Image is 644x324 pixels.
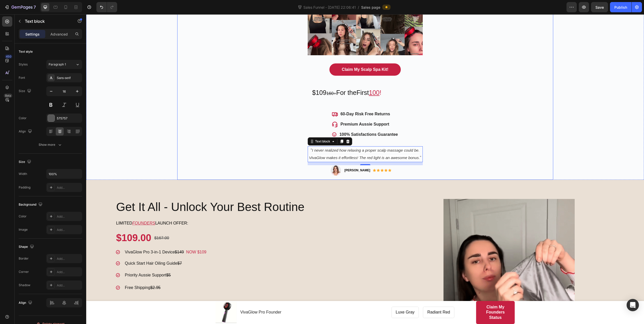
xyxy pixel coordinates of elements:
[19,75,25,80] div: Font
[627,299,639,311] div: Open Intercom Messenger
[614,5,627,10] div: Publish
[86,14,644,324] iframe: Design area
[69,207,102,211] span: launch offer:
[96,2,117,12] div: Undo/Redo
[19,49,33,54] div: Text style
[240,77,250,82] s: 160+
[245,151,255,161] img: Alt Image
[361,5,380,10] span: Sales page
[25,18,68,24] p: Text block
[228,125,245,129] div: Text block
[610,2,631,12] button: Publish
[19,201,43,208] div: Background
[57,116,81,121] div: 575757
[57,228,81,232] div: Add...
[29,286,292,302] h2: Total Retail Value:
[19,159,32,165] div: Size
[64,271,74,275] s: $2.95
[39,235,120,241] p: VivaGlow Pro 3-in-1 Device
[47,169,82,178] input: Auto
[19,270,29,274] div: Corner
[50,31,68,37] p: Advanced
[39,257,120,265] p: Priority Aussie Support
[358,5,359,10] span: /
[283,75,293,82] u: 100
[57,214,81,219] div: Add...
[19,172,27,176] div: Width
[4,94,12,98] div: Beta
[46,207,69,211] u: FOUNDERS
[19,140,82,149] button: Show more
[341,296,364,300] span: Radiant Red
[57,283,81,288] div: Add...
[223,134,334,146] i: I never realized how relaxing a proper scalp massage could be. VivaGlow makes it effortless! The ...
[222,132,336,147] p: “ ”
[39,270,120,277] p: Free Shipping
[19,88,32,95] div: Size
[57,270,81,274] div: Add...
[258,154,284,158] strong: [PERSON_NAME]
[2,2,38,12] button: 7
[38,257,121,265] div: Rich Text Editor. Editing area: main
[283,75,295,82] span: !
[226,74,332,84] h2: $109 For the
[38,245,121,253] div: Rich Text Editor. Editing area: main
[57,185,81,190] div: Add...
[390,287,429,310] button: Claim My Founders Status
[19,185,30,190] div: Padding
[19,214,27,219] div: Color
[254,107,312,113] p: Premium Aussie Support
[29,217,65,230] div: $109.00
[19,128,33,135] div: Align
[39,142,62,147] div: Show more
[38,269,121,278] div: Rich Text Editor. Editing area: main
[38,234,121,241] div: Rich Text Editor. Editing area: main
[80,259,85,263] s: $5
[19,116,27,120] div: Color
[5,54,12,59] div: 450
[19,227,28,232] div: Image
[591,2,608,12] button: Save
[19,283,30,287] div: Shadow
[154,295,196,301] h1: VivaGlow Pro Founder
[253,117,312,123] p: 100% Satisfactions Guarantee
[302,5,357,10] span: Sales Funnel - [DATE] 22:06:41
[39,246,120,252] p: Quick Start Hair Oiling Guide
[396,290,423,306] div: Claim My Founders Status
[46,60,82,69] button: Paragraph 1
[19,62,28,67] div: Styles
[19,299,33,306] div: Align
[57,76,81,80] div: Sans-serif
[25,31,40,37] p: Settings
[29,185,292,201] h2: Get It All - Unlock Your Best Routine
[88,236,98,240] s: $149
[256,52,302,58] p: Claim My Scalp Spa Kit!
[243,49,314,61] a: Claim My Scalp Spa Kit!
[19,256,29,261] div: Border
[270,75,283,82] span: First
[595,5,604,9] span: Save
[91,247,96,251] s: $7
[100,236,120,240] span: NOW $109
[57,256,81,261] div: Add...
[68,220,83,228] div: $167.00
[19,243,35,250] div: Shape
[34,4,36,10] p: 7
[254,97,312,103] p: 60-Day Risk Free Returns
[30,207,46,211] span: Limited
[49,62,66,67] span: Paragraph 1
[309,296,328,300] span: Luxe Gray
